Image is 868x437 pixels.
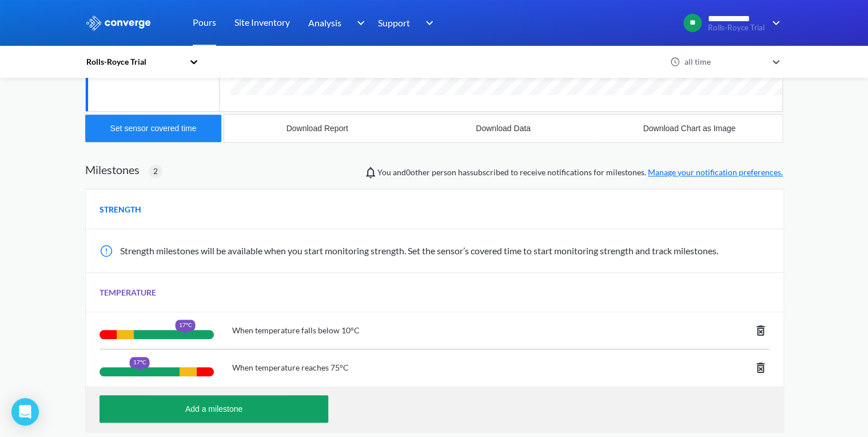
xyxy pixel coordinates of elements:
[378,15,410,30] span: Support
[349,16,368,30] img: downArrow.svg
[85,163,140,176] h2: Milestones
[99,395,328,423] button: Add a milestone
[406,167,430,177] span: 0 other
[681,56,767,68] div: all time
[120,245,718,256] span: Strength milestones will be available when you start monitoring strength. Set the sensor’s covere...
[418,16,436,30] img: downArrow.svg
[85,115,221,142] button: Set sensor covered time
[708,23,765,32] span: Rolls-Royce Trial
[648,167,783,177] a: Manage your notification preferences.
[99,203,141,216] span: STRENGTH
[410,115,596,142] button: Download Data
[110,124,197,133] div: Set sensor covered time
[670,57,680,67] img: icon-clock.svg
[85,15,152,30] img: logo_ewhite.svg
[364,166,377,179] img: notifications-icon.svg
[99,286,156,299] span: TEMPERATURE
[377,166,783,179] span: You and person has subscribed to receive notifications for milestones.
[596,115,782,142] button: Download Chart as Image
[153,165,158,178] span: 2
[130,357,150,368] div: 17°C
[224,115,410,142] button: Download Report
[176,320,196,331] div: 17°C
[476,124,531,133] div: Download Data
[232,361,349,374] span: When temperature reaches 75°C
[11,398,39,426] div: Open Intercom Messenger
[308,15,341,30] span: Analysis
[765,16,783,30] img: downArrow.svg
[85,56,184,68] div: Rolls-Royce Trial
[643,124,735,133] div: Download Chart as Image
[232,324,360,337] span: When temperature falls below 10°C
[286,124,348,133] div: Download Report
